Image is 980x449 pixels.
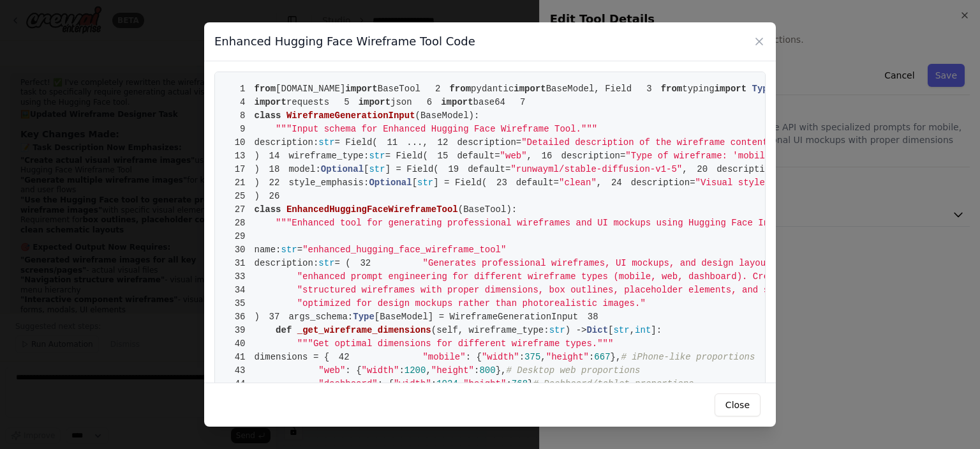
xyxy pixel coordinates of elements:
[345,84,377,94] span: import
[225,217,255,230] span: 28
[345,365,361,376] span: : {
[390,97,412,107] span: json
[597,178,602,188] span: ,
[506,379,511,389] span: :
[428,149,457,163] span: 15
[378,379,394,389] span: : {
[288,178,369,188] span: style_emphasis:
[631,178,695,188] span: description=
[329,351,359,364] span: 42
[281,245,297,255] span: str
[578,310,607,324] span: 38
[565,325,587,335] span: ) ->
[297,325,431,335] span: _get_wireframe_dimensions
[540,352,546,362] span: ,
[225,123,255,136] span: 9
[752,84,774,94] span: Type
[608,325,613,335] span: [
[589,352,594,362] span: :
[715,393,761,416] button: Close
[651,325,662,335] span: ]:
[532,149,561,163] span: 16
[431,365,474,376] span: "height"
[586,325,608,335] span: Dict
[378,84,420,94] span: BaseTool
[549,325,565,335] span: str
[225,364,255,377] span: 43
[225,324,255,337] span: 39
[482,352,519,362] span: "width"
[463,204,506,215] span: BaseTool
[661,84,683,94] span: from
[621,352,755,362] span: # iPhone-like proportions
[524,352,540,362] span: 375
[225,136,255,149] span: 10
[506,204,517,215] span: ):
[500,151,527,161] span: "web"
[716,164,781,174] span: description=
[297,245,302,255] span: =
[561,151,626,161] span: description=
[318,137,334,148] span: str
[420,82,450,96] span: 2
[225,163,255,176] span: 17
[436,325,549,335] span: self, wireframe_type:
[297,298,646,308] span: "optimized for design mockups rather than photorealistic images."
[225,151,260,161] span: )
[255,110,281,121] span: class
[632,82,661,96] span: 3
[297,339,614,349] span: """Get optimal dimensions for different wireframe types."""
[318,365,345,376] span: "web"
[428,136,457,149] span: 12
[474,365,479,376] span: :
[688,163,717,176] span: 20
[457,151,500,161] span: default=
[225,82,255,96] span: 1
[510,164,682,174] span: "runwayml/stable-diffusion-v1-5"
[225,270,255,284] span: 33
[260,190,289,203] span: 26
[528,379,533,389] span: }
[260,149,289,163] span: 14
[286,204,458,215] span: EnhancedHuggingFaceWireframeTool
[225,310,255,324] span: 36
[225,190,255,203] span: 25
[225,149,255,163] span: 13
[225,243,255,257] span: 30
[369,178,412,188] span: Optional
[286,97,329,107] span: requests
[546,352,589,362] span: "height"
[214,33,475,50] h3: Enhanced Hugging Face Wireframe Tool Code
[260,310,289,324] span: 37
[369,151,385,161] span: str
[559,178,597,188] span: "clean"
[335,258,351,268] span: = (
[412,96,442,109] span: 6
[420,110,469,121] span: BaseModel
[255,137,319,148] span: description:
[276,124,597,134] span: """Input schema for Enhanced Hugging Face Wireframe Tool."""
[715,84,746,94] span: import
[255,97,286,107] span: import
[385,164,439,174] span: ] = Field(
[441,97,473,107] span: import
[611,352,621,362] span: },
[471,84,514,94] span: pydantic
[353,312,375,322] span: Type
[385,151,428,161] span: = Field(
[276,84,345,94] span: [DOMAIN_NAME]
[362,365,399,376] span: "width"
[359,97,390,107] span: import
[225,176,255,190] span: 21
[225,297,255,310] span: 35
[415,110,420,121] span: (
[682,164,687,174] span: ,
[431,379,436,389] span: :
[516,178,559,188] span: default=
[255,245,281,255] span: name:
[375,312,578,322] span: [BaseModel] = WireframeGenerationInput
[433,178,487,188] span: ] = Field(
[288,151,369,161] span: wireframe_type:
[405,365,426,376] span: 1200
[394,379,431,389] span: "width"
